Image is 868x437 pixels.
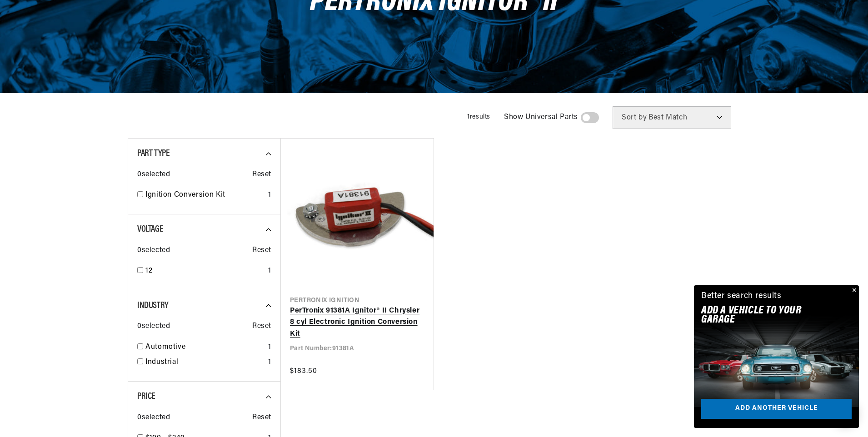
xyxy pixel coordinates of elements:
[145,342,264,353] a: Automotive
[467,114,490,120] span: 1 results
[504,112,578,124] span: Show Universal Parts
[701,306,829,325] h2: Add A VEHICLE to your garage
[268,342,271,353] div: 1
[252,412,271,424] span: Reset
[268,357,271,368] div: 1
[252,321,271,333] span: Reset
[137,149,170,158] span: Part Type
[701,290,782,303] div: Better search results
[622,114,647,121] span: Sort by
[137,245,170,257] span: 0 selected
[252,245,271,257] span: Reset
[137,301,169,310] span: Industry
[290,305,424,340] a: PerTronix 91381A Ignitor® II Chrysler 8 cyl Electronic Ignition Conversion Kit
[268,265,271,277] div: 1
[701,399,852,419] a: Add another vehicle
[252,169,271,181] span: Reset
[137,412,170,424] span: 0 selected
[137,321,170,333] span: 0 selected
[145,357,264,368] a: Industrial
[137,225,163,234] span: Voltage
[848,285,859,296] button: Close
[145,189,264,201] a: Ignition Conversion Kit
[613,106,731,129] select: Sort by
[145,265,264,277] a: 12
[137,392,155,401] span: Price
[268,189,271,201] div: 1
[137,169,170,181] span: 0 selected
